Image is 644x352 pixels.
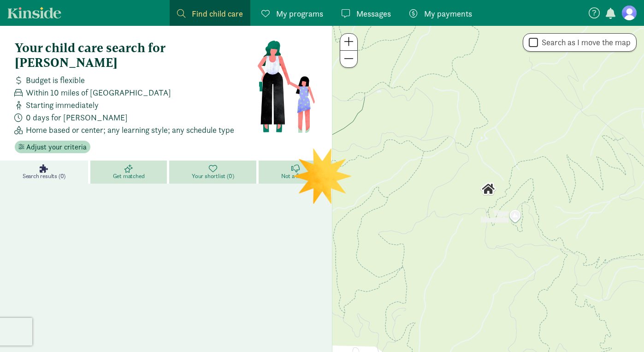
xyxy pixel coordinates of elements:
span: Budget is flexible [26,74,85,86]
a: Kinside [7,7,61,18]
span: Not a fit (0) [281,173,309,180]
span: Adjust your criteria [26,142,87,153]
a: Get matched [90,161,169,184]
button: Adjust your criteria [15,141,90,154]
span: Your shortlist (0) [192,173,234,180]
label: Search as I move the map [538,37,631,48]
span: My payments [424,7,472,20]
a: Not a fit (0) [259,161,332,184]
span: Get matched [113,173,145,180]
span: Messages [356,7,391,20]
span: Home based or center; any learning style; any schedule type [26,124,234,136]
span: My programs [276,7,323,20]
span: Within 10 miles of [GEOGRAPHIC_DATA] [26,86,171,99]
span: Starting immediately [26,99,99,111]
h4: Your child care search for [PERSON_NAME] [15,41,257,70]
div: Click to see details [480,181,496,197]
span: Find child care [192,7,243,20]
span: Search results (0) [23,173,65,180]
a: Your shortlist (0) [169,161,259,184]
span: 0 days for [PERSON_NAME] [26,111,128,124]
